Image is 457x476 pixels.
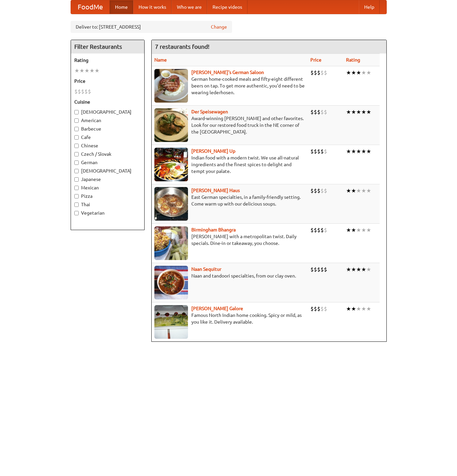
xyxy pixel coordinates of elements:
[324,266,327,273] li: $
[346,305,351,313] li: ★
[346,226,351,234] li: ★
[314,187,317,194] li: $
[320,108,324,116] li: $
[74,193,141,199] label: Pizza
[71,40,144,53] h4: Filter Restaurants
[78,88,81,95] li: $
[356,69,361,76] li: ★
[71,21,232,33] div: Deliver to: [STREET_ADDRESS]
[94,67,100,74] li: ★
[74,159,141,166] label: German
[324,69,327,76] li: $
[310,187,314,194] li: $
[154,69,188,103] img: esthers.jpg
[310,108,314,116] li: $
[154,272,305,279] p: Naan and tandoori specialties, from our clay oven.
[366,187,371,194] li: ★
[314,266,317,273] li: $
[361,187,366,194] li: ★
[154,226,188,260] img: bhangra.jpg
[320,266,324,273] li: $
[154,76,305,96] p: German home-cooked meals and fifty-eight different beers on tap. To get more authentic, you'd nee...
[346,148,351,155] li: ★
[366,108,371,116] li: ★
[191,227,236,232] a: Birmingham Bhangra
[320,226,324,234] li: $
[79,67,84,74] li: ★
[74,176,141,183] label: Japanese
[211,24,227,30] a: Change
[346,57,360,63] a: Rating
[191,148,235,154] b: [PERSON_NAME] Up
[361,108,366,116] li: ★
[191,70,264,75] a: [PERSON_NAME]'s German Saloon
[356,305,361,313] li: ★
[155,43,210,50] ng-pluralize: 7 restaurants found!
[74,127,79,131] input: Barbecue
[320,305,324,313] li: $
[74,125,141,132] label: Barbecue
[320,187,324,194] li: $
[154,108,188,142] img: speisewagen.jpg
[359,0,380,14] a: Help
[351,148,356,155] li: ★
[356,108,361,116] li: ★
[172,0,207,14] a: Who we are
[74,88,78,95] li: $
[74,186,79,190] input: Mexican
[191,266,221,272] a: Naan Sequitur
[154,194,305,207] p: East German specialties, in a family-friendly setting. Come warm up with our delicious soups.
[74,117,141,124] label: American
[74,168,141,174] label: [DEMOGRAPHIC_DATA]
[317,108,320,116] li: $
[361,305,366,313] li: ★
[346,187,351,194] li: ★
[314,108,317,116] li: $
[361,148,366,155] li: ★
[366,69,371,76] li: ★
[154,312,305,325] p: Famous North Indian home cooking. Spicy or mild, as you like it. Delivery available.
[314,69,317,76] li: $
[154,148,188,181] img: curryup.jpg
[320,148,324,155] li: $
[74,169,79,173] input: [DEMOGRAPHIC_DATA]
[317,187,320,194] li: $
[346,108,351,116] li: ★
[110,0,133,14] a: Home
[346,266,351,273] li: ★
[154,305,188,339] img: currygalore.jpg
[74,99,141,105] h5: Cuisine
[191,109,228,114] a: Der Speisewagen
[88,88,91,95] li: $
[366,226,371,234] li: ★
[317,266,320,273] li: $
[356,187,361,194] li: ★
[310,226,314,234] li: $
[74,144,79,148] input: Chinese
[154,154,305,175] p: Indian food with a modern twist. We use all-natural ingredients and the finest spices to delight ...
[71,0,110,14] a: FoodMe
[317,226,320,234] li: $
[356,226,361,234] li: ★
[74,67,79,74] li: ★
[351,266,356,273] li: ★
[366,266,371,273] li: ★
[74,142,141,149] label: Chinese
[74,160,79,165] input: German
[310,305,314,313] li: $
[154,187,188,221] img: kohlhaus.jpg
[310,69,314,76] li: $
[191,188,240,193] a: [PERSON_NAME] Haus
[207,0,247,14] a: Recipe videos
[351,108,356,116] li: ★
[320,69,324,76] li: $
[317,148,320,155] li: $
[324,305,327,313] li: $
[366,305,371,313] li: ★
[356,266,361,273] li: ★
[324,187,327,194] li: $
[74,211,79,215] input: Vegetarian
[74,210,141,216] label: Vegetarian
